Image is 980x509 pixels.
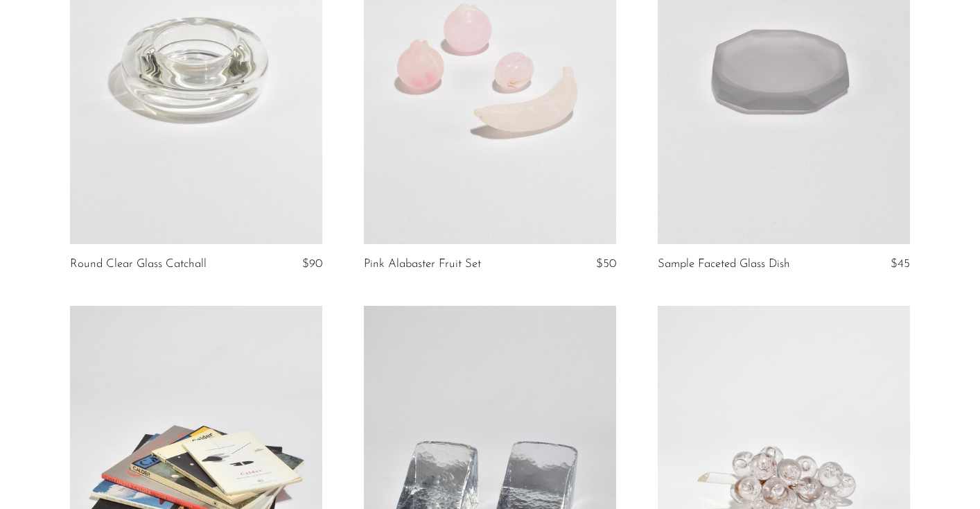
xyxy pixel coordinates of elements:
[658,258,790,270] a: Sample Faceted Glass Dish
[364,258,481,270] a: Pink Alabaster Fruit Set
[596,258,616,270] span: $50
[302,258,322,270] span: $90
[891,258,910,270] span: $45
[70,258,207,270] a: Round Clear Glass Catchall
